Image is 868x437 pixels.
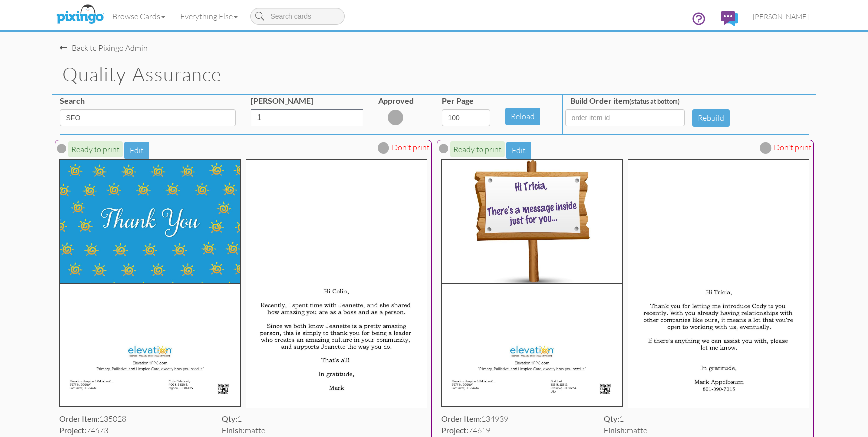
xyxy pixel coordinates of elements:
div: 134939 [441,413,599,425]
div: 1 [222,413,265,425]
img: 134939-1-1756148620528-af6d2a6ce54a3a04-qa.jpg [441,159,623,284]
input: Search terms [60,109,236,126]
div: matte [604,425,647,436]
img: 135028-1-1756149924839-7bcd699e4d00abf9-qa.jpg [59,159,241,284]
input: order item id [565,109,685,126]
h1: Quality Assurance [62,64,816,85]
label: Per Page [442,95,474,107]
img: comments.svg [721,11,738,26]
label: Approved [378,95,414,107]
div: 74673 [59,425,217,436]
a: [PERSON_NAME] [745,4,816,29]
a: Browse Cards [105,4,173,29]
label: Search [60,95,85,107]
span: Don't print [392,142,430,153]
strong: Finish: [222,425,245,435]
img: 135028-2-1756149924839-7bcd699e4d00abf9-qa.jpg [246,159,427,408]
span: [PERSON_NAME] [753,12,809,21]
div: Back to Pixingo Admin [60,42,148,54]
strong: Finish: [604,425,627,435]
img: 134939-2-1756148620528-af6d2a6ce54a3a04-qa.jpg [628,159,809,408]
strong: Project: [59,425,86,435]
div: 1 [604,413,647,425]
strong: Qty: [604,414,619,423]
img: pixingo logo [54,2,106,27]
nav-back: Pixingo Admin [60,32,809,54]
a: Everything Else [173,4,245,29]
span: Don't print [774,142,812,153]
strong: Qty: [222,414,237,423]
label: [PERSON_NAME] [251,95,313,107]
span: (status at bottom) [629,97,680,105]
img: 135028-3-1756149924839-7bcd699e4d00abf9-qa.jpg [59,284,241,406]
label: Build Order item [570,95,680,107]
input: Search cards [250,8,345,25]
strong: Order Item: [59,414,99,423]
button: Reload [505,108,540,125]
strong: Order Item: [441,414,482,423]
button: Rebuild [692,109,730,127]
div: matte [222,425,265,436]
strong: Project: [441,425,468,435]
div: 135028 [59,413,217,425]
div: 74619 [441,425,599,436]
img: 134939-3-1756148620528-af6d2a6ce54a3a04-qa.jpg [441,284,623,406]
button: Edit [124,142,149,159]
button: Edit [506,142,531,159]
span: Ready to print [68,141,123,157]
span: Ready to print [450,141,505,157]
